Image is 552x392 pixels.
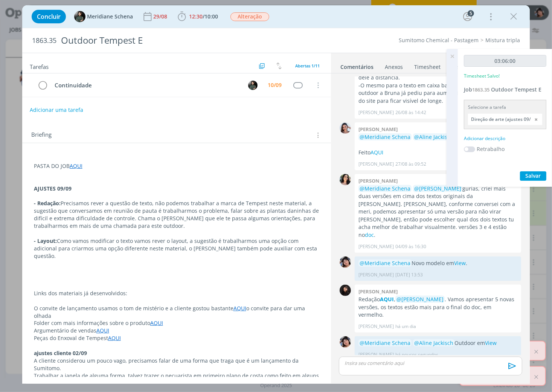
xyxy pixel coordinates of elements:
div: 5 [468,10,474,17]
b: [PERSON_NAME] [358,288,398,295]
p: [PERSON_NAME] [358,243,394,250]
p: Feito [358,149,517,156]
span: Briefing [31,130,52,140]
span: Alteração [230,12,269,21]
a: Sumitomo Chemical - Pastagem [399,37,479,44]
span: Tarefas [30,61,49,70]
p: Timesheet Salvo! [464,73,500,79]
div: 29/08 [153,14,169,19]
button: Salvar [520,171,546,181]
span: @Meridiane Schena [360,185,410,192]
span: Outdoor Tempest E [491,86,541,93]
img: T [340,174,351,185]
a: View [454,259,466,267]
b: [PERSON_NAME] [358,126,398,133]
div: Anexos [385,63,403,71]
p: -O mesmo para o texto em caixa baixa, em outro modelo de outdoor a Bruna já pediu para aumentarmo... [358,82,517,105]
strong: ajustes cliente 02/09 [34,349,87,357]
img: E [340,256,351,268]
p: Como vamos modificar o texto vamos rever o layout, a sugestão é trabalharmos uma opção com adicio... [34,237,320,260]
p: Outdoor em [358,339,517,347]
button: M [247,79,258,91]
img: arrow-down-up.svg [276,63,282,69]
p: [PERSON_NAME] [358,109,394,116]
p: Argumentário de vendas [34,327,320,334]
img: E [340,336,351,348]
span: 1863.35 [32,37,56,45]
a: Job1863.35Outdoor Tempest E [464,86,541,93]
span: 10:00 [204,13,218,20]
button: 12:30/10:00 [176,11,220,23]
span: 04/09 às 16:30 [395,243,426,250]
a: AQUI [150,319,163,326]
span: Salvar [526,172,541,179]
img: N [340,122,351,134]
a: Mistura tripla [485,37,520,44]
span: PASTA DO JOB [34,162,70,169]
strong: Redação: [37,200,61,207]
p: [PERSON_NAME] [358,272,394,278]
p: Trabalhar a janela de alguma forma, talvez trazer o pecuarista em primeiro plano de costa como fe... [34,372,320,387]
span: 12:30 [189,13,203,20]
p: [PERSON_NAME] [358,351,394,358]
p: [PERSON_NAME] [358,323,394,330]
a: doc [365,231,374,238]
p: Links dos materiais já desenvolvidos: [34,290,320,297]
span: há um dia [395,323,416,330]
span: / [203,13,204,20]
p: Redação , . Vamos apresentar 5 novas versões, os textos estão mais para o final do doc, em vermelho. [358,296,517,319]
button: Adicionar uma tarefa [29,103,84,117]
a: AQUI [96,327,109,334]
div: Selecione a tarefa [468,104,542,111]
p: Folder com mais informações sobre o produto [34,319,320,327]
a: AQUI [108,334,121,342]
img: L [340,285,351,296]
p: [PERSON_NAME] [358,161,394,168]
div: dialog [22,5,530,384]
div: Adicionar descrição [464,135,546,142]
p: gurias, criei mais duas versões em cima dos textos originais da [PERSON_NAME]. [PERSON_NAME], con... [358,185,517,239]
p: Precisamos rever a questão de texto, não podemos trabalhar a marca de Tempest neste material, a s... [34,200,320,230]
a: View [485,339,497,346]
p: A cliente considerou um pouco vago, precisamos falar de uma forma que traga que é um lançamento d... [34,357,320,372]
div: Continuidade [52,81,241,90]
span: @Meridiane Schena [360,133,410,140]
span: @[PERSON_NAME] [414,185,461,192]
p: Peças do Enxoval de Tempest [34,334,320,342]
span: @Meridiane Schena [360,259,410,267]
span: Concluir [37,14,61,20]
span: [DATE] 13:53 [395,272,423,278]
span: 27/08 às 09:52 [395,161,426,168]
span: Abertas 1/11 [295,63,320,69]
span: @Aline Jackisch [414,339,453,346]
img: M [248,81,258,90]
span: há poucos segundos [395,351,438,358]
span: 26/08 às 14:42 [395,109,426,116]
div: 10/09 [268,82,282,88]
a: AQUI [70,162,82,169]
span: Meridiane Schena [87,14,133,19]
button: MMeridiane Schena [74,11,133,22]
a: Comentários [340,60,374,71]
span: @Aline Jackisch [414,133,453,140]
a: AQUI [380,296,394,303]
button: Concluir [32,10,66,23]
div: Outdoor Tempest E [58,31,314,50]
b: [PERSON_NAME] [358,177,398,184]
button: 5 [462,11,474,23]
strong: - [34,200,36,207]
a: AQUI [233,305,246,312]
p: O convite de lançamento usamos o tom de mistério e a cliente gostou bastante o convite para dar u... [34,305,320,320]
label: Retrabalho [477,145,505,153]
img: M [74,11,85,22]
a: AQUI [371,149,383,156]
a: Timesheet [414,60,441,71]
strong: - Layout: [34,237,57,244]
p: Novo modelo em . [358,259,517,267]
button: Alteração [230,12,270,21]
span: 1863.35 [472,86,489,93]
span: @Meridiane Schena [360,339,410,346]
span: @[PERSON_NAME] [396,296,444,303]
strong: AJUSTES 09/09 [34,185,72,192]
